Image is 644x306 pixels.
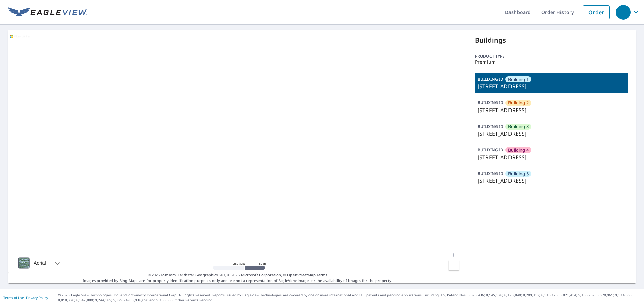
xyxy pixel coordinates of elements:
[478,76,503,82] p: BUILDING ID
[449,260,459,270] a: Current Level 17, Zoom Out
[508,171,529,177] span: Building 5
[508,123,529,130] span: Building 3
[475,59,628,65] p: Premium
[478,171,503,176] p: BUILDING ID
[58,293,641,303] p: © 2025 Eagle View Technologies, Inc. and Pictometry International Corp. All Rights Reserved. Repo...
[478,82,625,90] p: [STREET_ADDRESS]
[3,296,48,300] p: |
[16,255,66,271] div: Aerial
[287,272,315,277] a: OpenStreetMap
[478,124,503,129] p: BUILDING ID
[475,35,628,45] p: Buildings
[475,53,628,59] p: Product type
[478,130,625,138] p: [STREET_ADDRESS]
[478,147,503,153] p: BUILDING ID
[3,295,24,300] a: Terms of Use
[449,250,459,260] a: Current Level 17, Zoom In
[478,177,625,185] p: [STREET_ADDRESS]
[8,7,87,17] img: EV Logo
[508,76,529,83] span: Building 1
[8,272,467,283] p: Images provided by Bing Maps are for property identification purposes only and are not a represen...
[478,106,625,114] p: [STREET_ADDRESS]
[26,295,48,300] a: Privacy Policy
[148,272,328,278] span: © 2025 TomTom, Earthstar Geographics SIO, © 2025 Microsoft Corporation, ©
[508,147,529,154] span: Building 4
[478,100,503,105] p: BUILDING ID
[583,5,610,19] a: Order
[508,100,529,106] span: Building 2
[317,272,328,277] a: Terms
[478,153,625,161] p: [STREET_ADDRESS]
[32,255,48,271] div: Aerial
